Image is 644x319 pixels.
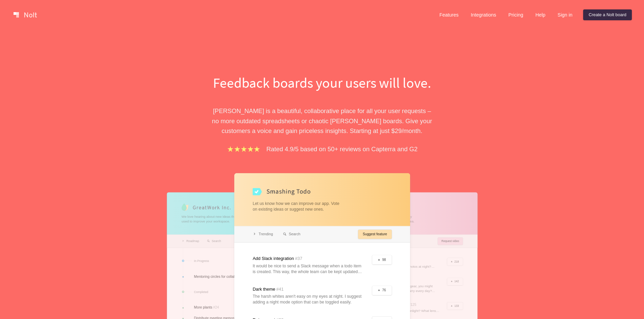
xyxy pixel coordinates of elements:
[434,9,464,20] a: Features
[583,9,632,20] a: Create a Nolt board
[530,9,551,20] a: Help
[552,9,578,20] a: Sign in
[465,9,501,20] a: Integrations
[226,145,261,153] img: stars.b067e34983.png
[266,144,418,154] p: Rated 4.9/5 based on 50+ reviews on Capterra and G2
[503,9,529,20] a: Pricing
[206,106,439,136] p: [PERSON_NAME] is a beautiful, collaborative place for all your user requests – no more outdated s...
[206,73,439,92] h1: Feedback boards your users will love.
